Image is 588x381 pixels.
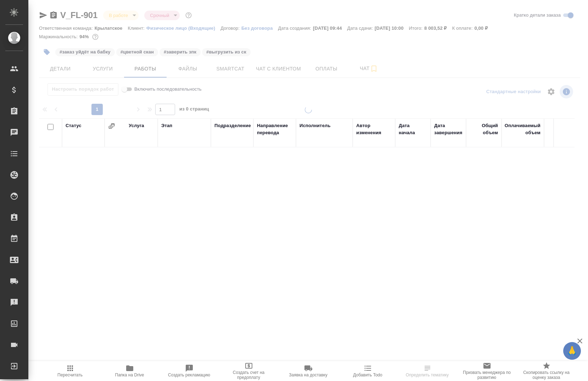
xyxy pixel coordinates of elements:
button: Сгруппировать [108,123,115,130]
div: Общий объем [470,122,498,136]
div: Подразделение [214,122,251,129]
div: Дата начала [399,122,427,136]
button: Заявка на доставку [279,361,338,381]
div: Оплачиваемый объем [505,122,541,136]
span: Создать рекламацию [168,373,210,377]
span: Добавить Todo [353,373,382,377]
button: Призвать менеджера по развитию [457,361,517,381]
button: Создать рекламацию [159,361,219,381]
div: Услуга [129,122,144,129]
span: 🙏 [566,343,578,358]
span: Папка на Drive [115,373,144,377]
span: Определить тематику [406,373,449,377]
div: Исполнитель [299,122,331,129]
div: Автор изменения [356,122,392,136]
span: Призвать менеджера по развитию [461,370,513,380]
span: Пересчитать [57,373,83,377]
div: Статус [66,122,82,129]
button: Создать счет на предоплату [219,361,279,381]
button: Скопировать ссылку на оценку заказа [517,361,576,381]
button: 🙏 [563,342,581,360]
div: Этап [161,122,172,129]
button: Папка на Drive [100,361,159,381]
span: Скопировать ссылку на оценку заказа [521,370,572,380]
button: Пересчитать [40,361,100,381]
button: Определить тематику [398,361,457,381]
button: Добавить Todo [338,361,398,381]
div: Дата завершения [434,122,463,136]
span: Создать счет на предоплату [223,370,274,380]
span: Заявка на доставку [289,373,327,377]
div: Направление перевода [257,122,292,136]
